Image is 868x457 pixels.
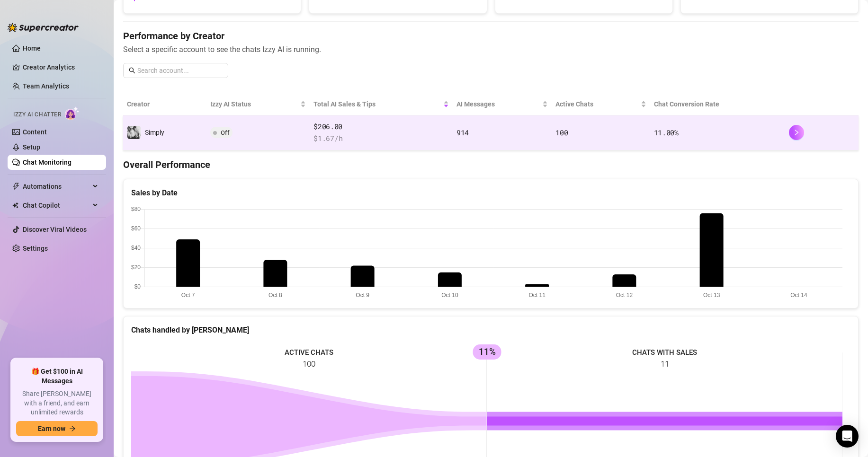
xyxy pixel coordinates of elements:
[23,128,47,136] a: Content
[8,23,79,32] img: logo-BBDzfeDw.svg
[123,44,859,55] span: Select a specific account to see the chats Izzy AI is running.
[23,143,40,151] a: Setup
[16,421,98,436] button: Earn nowarrow-right
[16,389,98,417] span: Share [PERSON_NAME] with a friend, and earn unlimited rewards
[131,324,850,336] div: Chats handled by [PERSON_NAME]
[13,110,61,119] span: Izzy AI Chatter
[210,99,298,109] span: Izzy AI Status
[23,60,98,75] a: Creator Analytics
[23,158,72,166] a: Chat Monitoring
[313,133,449,144] span: $ 1.67 /h
[38,425,65,432] span: Earn now
[793,129,800,136] span: right
[123,29,859,43] h4: Performance by Creator
[12,183,20,190] span: thunderbolt
[456,128,469,137] span: 914
[310,93,453,115] th: Total AI Sales & Tips
[23,226,87,233] a: Discover Viral Videos
[654,128,679,137] span: 11.00 %
[65,106,80,120] img: AI Chatter
[313,121,449,132] span: $206.00
[789,125,804,140] button: right
[16,367,98,386] span: 🎁 Get $100 in AI Messages
[23,82,69,90] a: Team Analytics
[69,425,76,432] span: arrow-right
[555,99,638,109] span: Active Chats
[23,245,48,252] a: Settings
[206,93,310,115] th: Izzy AI Status
[313,99,441,109] span: Total AI Sales & Tips
[129,67,135,74] span: search
[555,128,568,137] span: 100
[12,202,18,209] img: Chat Copilot
[23,179,90,194] span: Automations
[650,93,785,115] th: Chat Conversion Rate
[453,93,552,115] th: AI Messages
[456,99,540,109] span: AI Messages
[23,44,41,52] a: Home
[123,158,859,171] h4: Overall Performance
[123,93,206,115] th: Creator
[552,93,650,115] th: Active Chats
[131,187,850,199] div: Sales by Date
[221,129,230,136] span: Off
[137,65,223,76] input: Search account...
[127,126,141,139] img: Simply
[23,198,90,213] span: Chat Copilot
[145,129,164,136] span: Simply
[836,425,859,448] div: Open Intercom Messenger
